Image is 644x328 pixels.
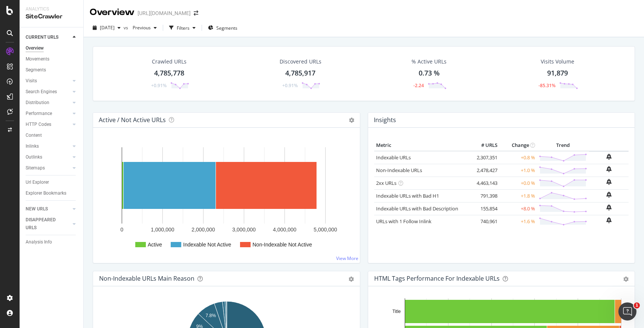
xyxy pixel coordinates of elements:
a: Movements [26,55,78,63]
div: Crawled URLs [152,58,187,65]
div: Inlinks [26,142,39,150]
button: Previous [130,22,160,34]
div: gear [349,277,354,282]
a: View More [336,255,358,261]
div: arrow-right-arrow-left [194,11,198,16]
i: Options [349,118,354,123]
th: # URLS [469,140,499,151]
div: Distribution [26,99,49,107]
span: Previous [130,24,151,31]
div: Overview [26,44,44,52]
button: Filters [166,22,199,34]
a: Outlinks [26,153,70,161]
div: bell-plus [606,166,612,172]
a: Indexable URLs with Bad H1 [376,192,439,199]
div: % Active URLs [411,58,447,65]
td: +0.8 % [499,151,537,164]
td: 740,961 [469,215,499,228]
text: 7.8% [206,313,216,318]
div: DISAPPEARED URLS [26,216,64,232]
div: Overview [90,6,135,19]
text: Active [148,242,162,248]
th: Change [499,140,537,151]
svg: A chart. [99,140,354,257]
div: [URL][DOMAIN_NAME] [138,9,191,17]
td: +1.0 % [499,164,537,177]
div: +0.91% [282,82,298,89]
text: Title [392,309,401,314]
td: +0.0 % [499,177,537,189]
div: Search Engines [26,88,57,96]
div: Segments [26,66,46,74]
a: Sitemaps [26,164,70,172]
td: +1.6 % [499,215,537,228]
div: Visits [26,77,37,85]
div: NEW URLS [26,205,48,213]
a: Indexable URLs with Bad Description [376,205,458,212]
div: Filters [177,25,190,31]
div: bell-plus [606,192,612,198]
text: 5,000,000 [314,227,337,233]
div: Analysis Info [26,238,52,246]
h4: Active / Not Active URLs [99,115,166,125]
td: 2,307,351 [469,151,499,164]
a: HTTP Codes [26,121,70,128]
div: -85.31% [538,82,555,89]
th: Metric [374,140,470,151]
span: vs [124,24,130,31]
a: NEW URLS [26,205,70,213]
div: HTML Tags Performance for Indexable URLs [374,275,500,282]
a: Content [26,132,78,139]
div: Url Explorer [26,178,49,186]
div: bell-plus [606,217,612,223]
td: +1.8 % [499,189,537,202]
th: Trend [537,140,589,151]
div: Movements [26,55,49,63]
iframe: Intercom live chat [618,302,636,320]
div: SiteCrawler [26,12,77,21]
div: bell-plus [606,204,612,210]
h4: Insights [374,115,396,125]
div: Visits Volume [541,58,574,65]
div: 4,785,778 [154,68,184,78]
a: CURRENT URLS [26,33,70,41]
td: 791,398 [469,189,499,202]
text: 0 [121,227,124,233]
a: 2xx URLs [376,180,396,186]
div: bell-plus [606,154,612,160]
a: Overview [26,44,78,52]
div: Outlinks [26,153,42,161]
span: Segments [216,25,237,31]
td: 2,478,427 [469,164,499,177]
div: HTTP Codes [26,121,51,128]
text: 1,000,000 [151,227,174,233]
div: 4,785,917 [285,68,315,78]
div: Explorer Bookmarks [26,189,66,197]
text: 4,000,000 [273,227,296,233]
div: Analytics [26,6,77,12]
div: Non-Indexable URLs Main Reason [99,275,194,282]
a: Url Explorer [26,178,78,186]
div: Performance [26,110,52,118]
text: Indexable Not Active [183,242,231,248]
span: 2025 Sep. 1st [100,24,115,31]
div: gear [623,277,629,282]
a: DISAPPEARED URLS [26,216,70,232]
td: +8.0 % [499,202,537,215]
div: 0.73 % [419,68,440,78]
a: Performance [26,110,70,118]
a: URLs with 1 Follow Inlink [376,218,431,225]
div: CURRENT URLS [26,33,58,41]
text: Non-Indexable Not Active [252,242,312,248]
a: Inlinks [26,142,70,150]
a: Segments [26,66,78,74]
div: -2.24 [413,82,424,89]
div: Content [26,132,42,139]
a: Non-Indexable URLs [376,167,422,174]
td: 4,463,143 [469,177,499,189]
a: Visits [26,77,70,85]
div: +0.91% [151,82,167,89]
a: Distribution [26,99,70,107]
span: 1 [634,302,640,308]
